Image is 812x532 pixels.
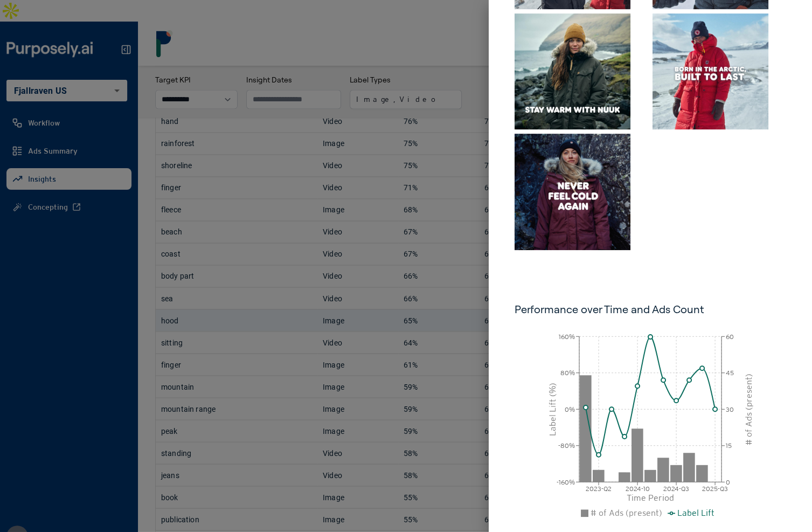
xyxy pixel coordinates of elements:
span: Label Lift [677,508,714,518]
span: # of Ads (present) [591,508,662,518]
tspan: 30 [726,405,734,413]
tspan: 80% [560,369,575,376]
img: img22c4a6975b9e05198d1a20249512b11a [515,134,630,250]
img: img1f1d69ad9db8b73477e42019626e7000 [515,13,630,129]
tspan: 2024-Q3 [663,485,689,492]
tspan: Label Lift (%) [547,382,558,436]
tspan: # of Ads (present) [744,373,754,445]
h6: Performance over Time and Ads Count [515,302,786,317]
tspan: 15 [726,441,732,449]
tspan: 60 [726,333,734,340]
img: img8b214455c151915924983a830897a3d7 [653,13,768,129]
tspan: 0 [726,478,730,486]
tspan: Time Period [627,493,674,503]
tspan: 160% [559,333,575,340]
tspan: -80% [558,441,575,449]
tspan: 0% [565,405,575,413]
tspan: 2023-Q2 [586,485,612,492]
tspan: 2024-10 [626,485,650,492]
tspan: -160% [557,478,575,486]
tspan: 2025-Q3 [702,485,728,492]
tspan: 45 [726,369,734,376]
